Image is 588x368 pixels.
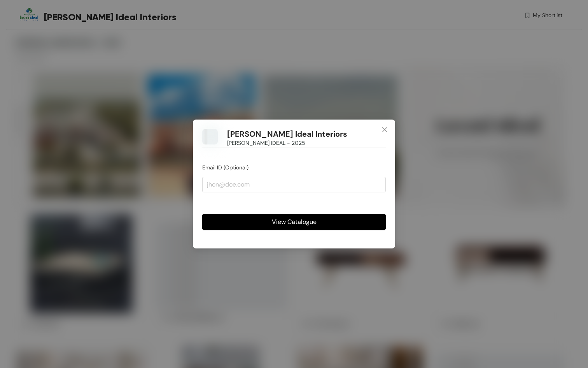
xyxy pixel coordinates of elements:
[202,177,386,192] input: jhon@doe.com
[272,217,317,227] span: View Catalogue
[374,120,395,141] button: Close
[202,164,248,171] span: Email ID (Optional)
[202,129,218,144] img: Buyer Portal
[227,129,347,139] h1: [PERSON_NAME] Ideal Interiors
[202,214,386,230] button: View Catalogue
[381,127,388,133] span: close
[227,139,305,147] span: [PERSON_NAME] IDEAL - 2025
